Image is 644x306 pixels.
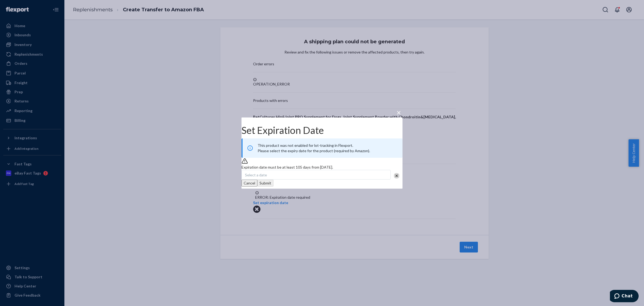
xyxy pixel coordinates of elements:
span: This product was not enabled for lot-tracking in Flexport. Please select the expiry date for the ... [258,143,370,153]
iframe: Opens a widget where you can chat to one of our agents [610,290,639,303]
span: × [397,108,401,117]
button: Cancel [241,179,257,186]
span: Select a date [245,172,267,177]
h1: Set Expiration Date [241,125,402,136]
button: Submit [257,179,273,186]
span: Expiration date must be at least 105 days from [DATE]. [241,165,333,169]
